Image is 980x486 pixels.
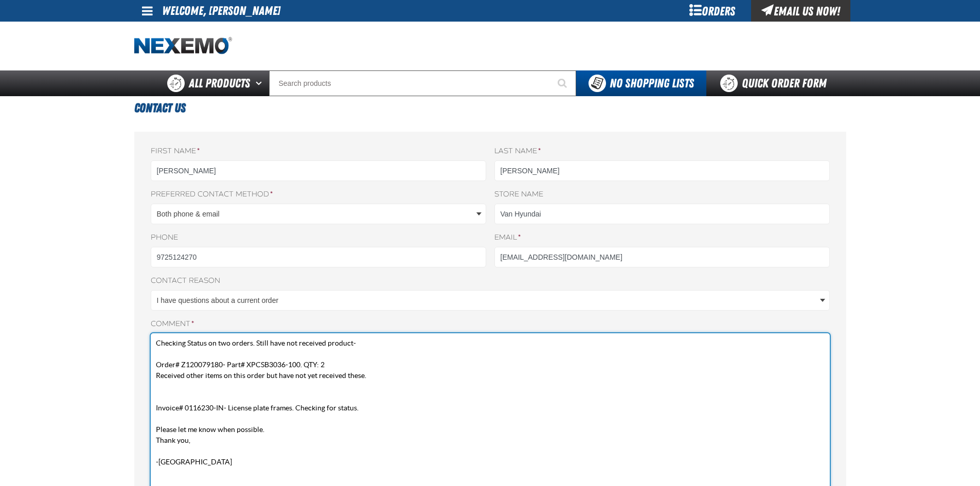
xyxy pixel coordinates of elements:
[151,233,486,243] label: Phone
[134,37,232,55] img: Nexemo logo
[494,204,830,224] input: Store name
[550,70,576,96] button: Start Searching
[706,70,846,96] a: Quick Order Form
[252,70,269,96] button: Open All Products pages
[494,147,830,156] label: Last name
[151,147,486,156] label: First name
[269,70,576,96] input: Search
[494,247,830,267] input: Email
[134,101,186,115] span: Contact Us
[494,160,830,181] input: Last name
[151,160,486,181] input: First name
[576,70,706,96] button: You do not have available Shopping Lists. Open to Create a New List
[151,247,486,267] input: Phone
[151,276,830,286] label: Contact reason
[151,319,830,329] label: Comment
[157,209,474,220] span: Both phone & email
[494,190,830,200] label: Store name
[157,295,818,306] span: I have questions about a current order
[610,76,694,91] span: No Shopping Lists
[151,190,486,200] label: Preferred contact method
[134,37,232,55] a: Home
[189,74,250,93] span: All Products
[494,233,830,243] label: Email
